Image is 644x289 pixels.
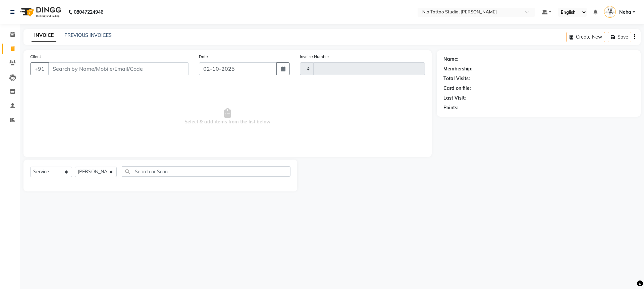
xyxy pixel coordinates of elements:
button: Create New [567,32,605,42]
input: Search or Scan [122,166,290,177]
div: Membership: [443,65,473,72]
a: PREVIOUS INVOICES [64,32,112,38]
span: Select & add items from the list below [30,83,425,150]
div: Last Visit: [443,95,466,102]
div: Name: [443,56,459,63]
input: Search by Name/Mobile/Email/Code [48,62,189,75]
img: Neha [604,6,616,18]
div: Total Visits: [443,75,470,82]
span: Neha [619,9,631,16]
b: 08047224946 [74,3,103,21]
div: Card on file: [443,85,471,92]
div: Points: [443,104,459,111]
label: Client [30,54,41,60]
a: INVOICE [32,30,56,42]
img: logo [17,3,63,21]
label: Invoice Number [300,54,329,60]
button: Save [608,32,631,42]
label: Date [199,54,208,60]
button: +91 [30,62,49,75]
